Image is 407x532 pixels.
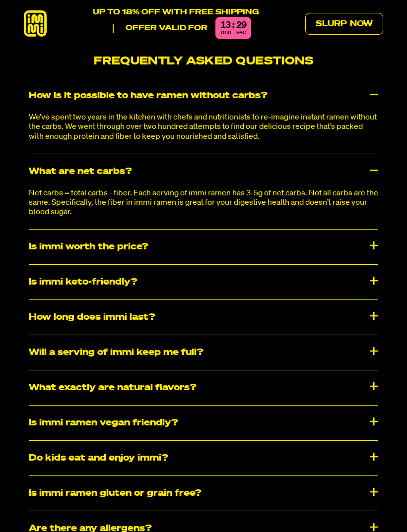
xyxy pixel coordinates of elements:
[220,21,230,30] div: 13
[29,300,378,335] div: How long does immi last?
[29,113,378,142] p: We’ve spent two years in the kitchen with chefs and nutritionists to re-imagine instant ramen wit...
[29,189,378,218] p: Net carbs = total carbs - fiber. Each serving of immi ramen has 3-5g of net carbs. Not all carbs ...
[29,441,378,475] div: Do kids eat and enjoy immi?
[236,29,246,36] span: sec
[29,78,378,113] div: How is it possible to have ramen without carbs?
[29,154,378,189] div: What are net carbs?
[29,370,378,405] div: What exactly are natural flavors?
[29,335,378,370] div: Will a serving of immi keep me full?
[221,29,231,36] span: min
[236,21,246,30] div: 29
[29,265,378,299] div: Is immi keto-friendly?
[5,486,107,527] iframe: Marketing Popup
[305,13,383,35] a: Slurp Now
[29,55,378,68] h2: Frequently Asked Questions
[29,406,378,440] div: Is immi ramen vegan friendly?
[232,21,234,30] div: :
[113,24,207,33] p: Offer valid for
[29,476,378,511] div: Is immi ramen gluten or grain free?
[93,8,259,17] p: UP TO 18% OFF WITH FREE SHIPPING
[29,230,378,264] div: Is immi worth the price?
